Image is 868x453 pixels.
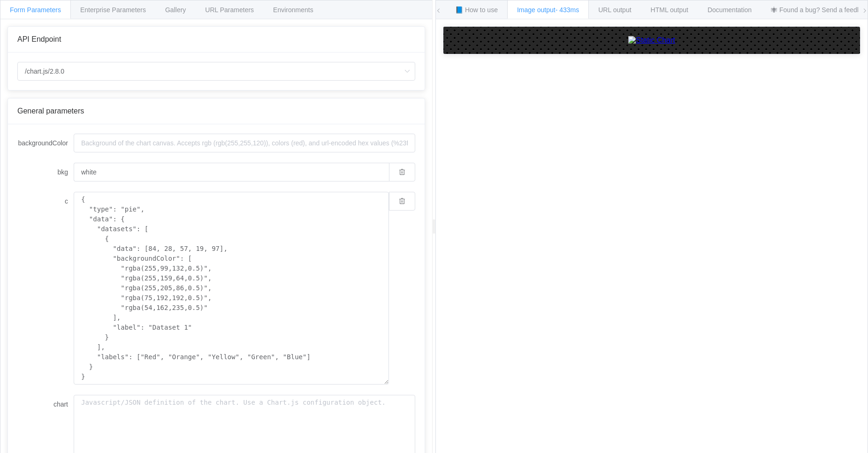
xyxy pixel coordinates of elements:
[17,395,74,414] label: chart
[708,6,752,14] span: Documentation
[517,6,579,14] span: Image output
[17,192,74,211] label: c
[628,36,675,45] img: Static Chart
[80,6,146,14] span: Enterprise Parameters
[74,163,389,181] input: Background of the chart canvas. Accepts rgb (rgb(255,255,120)), colors (red), and url-encoded hex...
[651,6,688,14] span: HTML output
[598,6,631,14] span: URL output
[10,6,61,14] span: Form Parameters
[205,6,254,14] span: URL Parameters
[17,35,61,43] span: API Endpoint
[17,163,74,181] label: bkg
[273,6,313,14] span: Environments
[17,62,415,81] input: Select
[165,6,186,14] span: Gallery
[453,36,851,45] a: Static Chart
[17,134,74,152] label: backgroundColor
[556,6,579,14] span: - 433ms
[74,134,415,152] input: Background of the chart canvas. Accepts rgb (rgb(255,255,120)), colors (red), and url-encoded hex...
[17,107,84,115] span: General parameters
[455,6,498,14] span: 📘 How to use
